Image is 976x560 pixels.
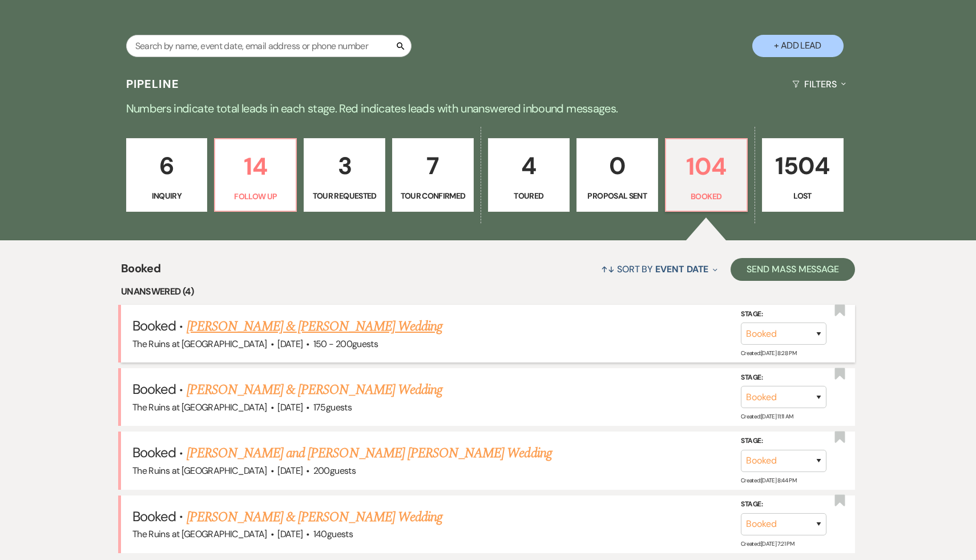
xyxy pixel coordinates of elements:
span: 175 guests [313,401,352,413]
p: Tour Requested [311,190,378,202]
span: 200 guests [313,465,356,477]
span: ↑↓ [601,263,615,275]
a: [PERSON_NAME] & [PERSON_NAME] Wedding [187,316,442,337]
p: 6 [134,147,200,185]
p: Proposal Sent [584,190,651,202]
span: [DATE] [277,401,303,413]
span: Created: [DATE] 8:28 PM [741,349,796,357]
span: The Ruins at [GEOGRAPHIC_DATA] [132,401,267,413]
p: Tour Confirmed [400,190,466,202]
span: Created: [DATE] 11:11 AM [741,413,793,420]
li: Unanswered (4) [121,284,855,299]
p: 0 [584,147,651,185]
a: [PERSON_NAME] & [PERSON_NAME] Wedding [187,380,442,400]
span: Booked [121,260,160,284]
span: 150 - 200 guests [313,338,378,350]
a: 104Booked [665,138,748,212]
a: 3Tour Requested [304,138,385,212]
a: 0Proposal Sent [576,138,658,212]
p: Inquiry [134,190,200,202]
p: 14 [222,147,289,186]
span: Created: [DATE] 7:21 PM [741,540,794,547]
span: [DATE] [277,528,303,540]
span: Event Date [655,263,708,275]
span: [DATE] [277,338,303,350]
label: Stage: [741,308,826,320]
h3: Pipeline [126,76,180,92]
a: [PERSON_NAME] and [PERSON_NAME] [PERSON_NAME] Wedding [187,443,552,464]
span: Created: [DATE] 8:44 PM [741,476,796,484]
p: 7 [400,147,466,185]
p: 1504 [769,147,836,185]
a: 14Follow Up [214,138,297,212]
span: Booked [132,507,176,525]
span: The Ruins at [GEOGRAPHIC_DATA] [132,338,267,350]
p: 4 [495,147,562,185]
a: 6Inquiry [126,138,208,212]
span: The Ruins at [GEOGRAPHIC_DATA] [132,465,267,477]
a: 4Toured [488,138,570,212]
span: 140 guests [313,528,353,540]
a: 1504Lost [762,138,844,212]
p: 3 [311,147,378,185]
label: Stage: [741,435,826,448]
input: Search by name, event date, email address or phone number [126,35,412,57]
a: [PERSON_NAME] & [PERSON_NAME] Wedding [187,507,442,527]
p: Follow Up [222,190,289,203]
span: Booked [132,317,176,335]
p: Lost [769,190,836,202]
span: [DATE] [277,465,303,477]
button: + Add Lead [752,35,844,57]
span: The Ruins at [GEOGRAPHIC_DATA] [132,528,267,540]
span: Booked [132,444,176,461]
button: Filters [788,69,850,99]
a: 7Tour Confirmed [392,138,474,212]
span: Booked [132,380,176,398]
p: Toured [495,190,562,202]
p: Numbers indicate total leads in each stage. Red indicates leads with unanswered inbound messages. [77,99,899,118]
button: Send Mass Message [731,258,855,281]
p: Booked [673,190,740,203]
label: Stage: [741,372,826,384]
button: Sort By Event Date [596,254,722,284]
p: 104 [673,147,740,186]
label: Stage: [741,498,826,511]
